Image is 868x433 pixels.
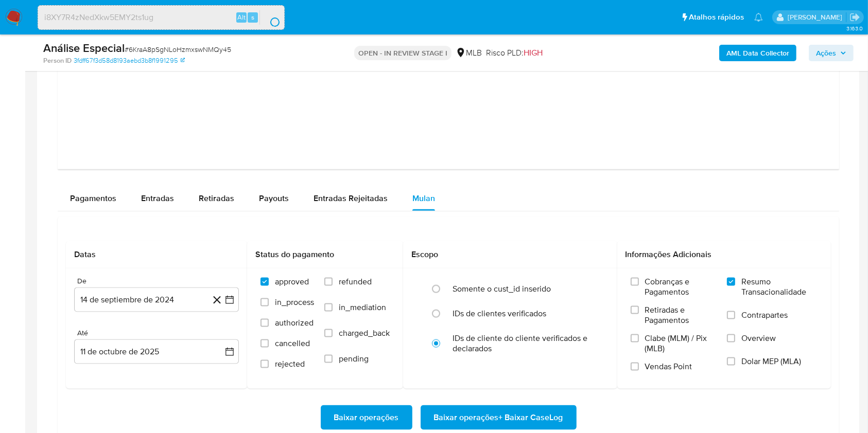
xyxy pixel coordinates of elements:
[719,45,796,61] button: AML Data Collector
[846,24,863,32] span: 3.163.0
[251,12,254,22] span: s
[754,13,763,22] a: Notificações
[809,45,854,61] button: Ações
[788,12,846,22] p: ana.conceicao@mercadolivre.com
[816,45,836,61] span: Ações
[43,56,72,65] b: Person ID
[38,11,284,24] input: Pesquise usuários ou casos...
[524,47,543,59] span: HIGH
[486,47,543,59] span: Risco PLD:
[43,40,125,56] b: Análise Especial
[726,45,789,61] b: AML Data Collector
[125,44,231,55] span: # 6KraA8pSgNLoHzmxswNMQy45
[689,12,744,23] span: Atalhos rápidos
[237,12,246,22] span: Alt
[456,47,482,59] div: MLB
[849,12,860,23] a: Sair
[354,46,452,60] p: OPEN - IN REVIEW STAGE I
[74,56,185,65] a: 3fdff67f3d58d8193aebd3b8f1991295
[259,10,281,25] button: search-icon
